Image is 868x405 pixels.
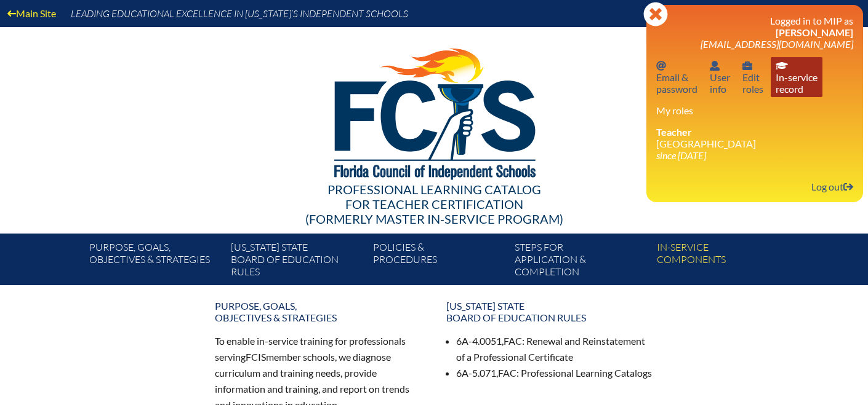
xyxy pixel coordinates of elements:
span: for Teacher Certification [345,197,523,211]
a: Main Site [2,5,61,22]
a: [US_STATE] StateBoard of Education rules [226,238,368,285]
span: Teacher [656,126,692,138]
span: FAC [498,367,516,379]
a: Email passwordEmail &password [651,57,702,97]
li: 6A-4.0051, : Renewal and Reinstatement of a Professional Certificate [456,333,653,365]
span: FAC [504,335,522,347]
svg: Close [643,2,668,26]
li: [GEOGRAPHIC_DATA] [656,126,853,161]
a: User infoUserinfo [705,57,735,97]
svg: Log out [843,182,853,192]
img: FCISlogo221.eps [307,27,561,195]
a: In-service recordIn-servicerecord [771,57,822,97]
span: [PERSON_NAME] [776,26,853,38]
svg: Email password [656,61,666,71]
a: In-servicecomponents [652,238,794,285]
span: FCIS [246,351,266,363]
span: [EMAIL_ADDRESS][DOMAIN_NAME] [701,38,853,50]
svg: User info [742,61,752,71]
a: Steps forapplication & completion [510,238,651,285]
a: [US_STATE] StateBoard of Education rules [439,295,661,328]
li: 6A-5.071, : Professional Learning Catalogs [456,365,653,381]
svg: In-service record [776,61,788,71]
div: Professional Learning Catalog (formerly Master In-service Program) [79,182,789,226]
h3: Logged in to MIP as [656,15,853,50]
a: User infoEditroles [737,57,768,97]
a: Purpose, goals,objectives & strategies [207,295,429,328]
a: Log outLog out [806,178,858,195]
i: since [DATE] [656,149,706,161]
a: Policies &Procedures [368,238,510,285]
h3: My roles [656,104,853,116]
svg: User info [710,61,720,71]
a: Purpose, goals,objectives & strategies [84,238,226,285]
